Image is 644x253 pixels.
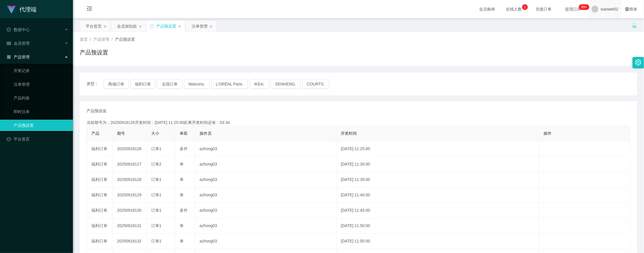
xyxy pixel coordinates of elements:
[87,187,112,203] td: 福利订单
[180,177,184,182] span: 单
[151,177,161,182] span: 订单1
[7,41,11,45] i: 图标: table
[195,218,337,234] td: azhong03
[151,131,159,136] span: 大小
[7,28,11,32] i: 图标: check-circle-o
[632,23,637,28] i: 图标: unlock
[7,55,11,59] i: 图标: appstore-o
[180,162,184,166] span: 单
[87,108,106,114] span: 产品预设值
[337,203,539,218] td: [DATE] 11:45:00
[112,187,147,203] td: 20250918129
[130,79,155,89] button: 福利订单
[180,223,184,228] span: 单
[180,208,188,213] span: 多件
[14,92,68,104] a: 产品列表
[14,65,68,76] a: 开奖记录
[87,234,112,249] td: 福利订单
[195,157,337,172] td: azhong03
[195,203,337,218] td: azhong03
[112,157,147,172] td: 20250918127
[195,172,337,187] td: azhong03
[104,79,129,89] button: 商城订单
[180,131,188,136] span: 单双
[87,120,630,126] div: 当前期号为：20250918126开奖时间：[DATE] 11:25:00距离开奖时间还有：03:34
[250,79,269,89] button: IKEA.
[271,79,301,89] button: SENHENG.
[80,37,88,42] span: 首页
[103,25,107,28] i: 图标: close
[180,239,184,243] span: 单
[80,48,108,57] h1: 产品预设置
[14,79,68,90] a: 注单管理
[184,79,210,89] button: Watsons.
[337,157,539,172] td: [DATE] 11:30:00
[93,37,109,42] span: 产品管理
[80,0,99,19] i: 图标: menu-fold
[337,187,539,203] td: [DATE] 11:40:00
[625,7,629,11] i: 图标: global
[112,141,147,157] td: 20250918126
[115,37,135,42] span: 产品预设置
[14,120,68,131] a: 产品预设置
[178,25,181,28] i: 图标: close
[7,55,30,59] span: 产品管理
[156,21,176,32] div: 产品预设置
[579,4,589,10] sup: 1217
[112,218,147,234] td: 20250918131
[151,162,161,166] span: 订单2
[139,25,142,28] i: 图标: close
[7,41,30,46] span: 会员管理
[87,157,112,172] td: 福利订单
[337,234,539,249] td: [DATE] 11:55:00
[180,146,188,151] span: 多件
[157,79,182,89] button: 兑现订单
[87,203,112,218] td: 福利订单
[195,141,337,157] td: azhong03
[7,27,30,32] span: 数据中心
[117,131,125,136] span: 期号
[112,203,147,218] td: 20250918130
[337,218,539,234] td: [DATE] 11:50:00
[151,208,161,213] span: 订单1
[87,79,104,89] span: 类型：
[151,239,161,243] span: 订单1
[112,37,113,42] span: /
[151,223,161,228] span: 订单1
[90,37,91,42] span: /
[200,131,212,136] span: 操作员
[195,187,337,203] td: azhong03
[7,133,68,145] a: 图标: dashboard平台首页
[112,172,147,187] td: 20250918128
[112,234,147,249] td: 20250918132
[503,7,525,11] span: 在线人数
[14,106,68,117] a: 即时注单
[87,218,112,234] td: 福利订单
[563,7,584,11] span: 提现订单
[337,141,539,157] td: [DATE] 11:25:00
[195,234,337,249] td: azhong03
[302,79,329,89] button: COURTS.
[209,25,213,28] i: 图标: close
[150,24,154,28] i: 图标: sync
[151,146,161,151] span: 订单1
[19,0,36,19] h1: 代理端
[180,193,184,197] span: 单
[543,131,551,136] span: 操作
[86,21,102,32] div: 平台首页
[117,21,137,32] div: 会员加扣款
[192,21,208,32] div: 注单管理
[522,4,528,10] sup: 1
[211,79,248,89] button: L'ORÉAL Paris.
[87,172,112,187] td: 福利订单
[7,6,16,14] img: logo.9652507e.png
[524,4,526,10] p: 1
[151,193,161,197] span: 订单1
[87,141,112,157] td: 福利订单
[7,7,36,11] a: 代理端
[91,131,99,136] span: 产品
[635,59,641,66] i: 图标: setting
[341,131,357,136] span: 开奖时间
[337,172,539,187] td: [DATE] 11:35:00
[533,7,555,11] span: 充值订单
